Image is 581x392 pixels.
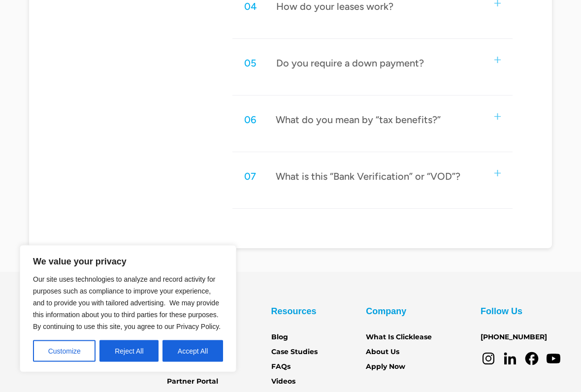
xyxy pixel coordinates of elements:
[244,0,257,13] div: 04
[366,347,399,358] a: About Us
[366,304,406,320] div: Company
[494,0,501,7] img: small plus
[244,57,257,70] div: 05
[481,332,547,343] a: [PHONE_NUMBER]
[494,57,501,64] img: small plus
[271,377,295,388] a: Videos
[20,245,236,372] div: We value your privacy
[366,332,432,343] a: What Is Clicklease
[271,362,290,373] a: FAQs
[244,170,256,183] div: 07
[271,304,317,320] div: Resources
[33,275,221,330] span: Our site uses technologies to analyze and record activity for purposes such as compliance to impr...
[271,332,288,343] a: Blog
[244,114,256,127] div: 06
[276,0,393,13] div: How do your leases work?
[99,340,159,362] button: Reject All
[33,256,223,267] p: We value your privacy
[162,340,223,362] button: Accept All
[271,347,318,358] a: Case Studies
[494,114,501,120] img: small plus
[276,57,424,70] div: Do you require a down payment?
[276,170,460,183] div: What is this “Bank Verification” or “VOD”?
[366,362,405,373] a: Apply Now
[33,340,96,362] button: Customize
[276,114,441,127] div: What do you mean by “tax benefits?”
[167,377,218,388] a: Partner Portal
[494,170,501,177] img: small plus
[481,304,522,320] div: Follow Us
